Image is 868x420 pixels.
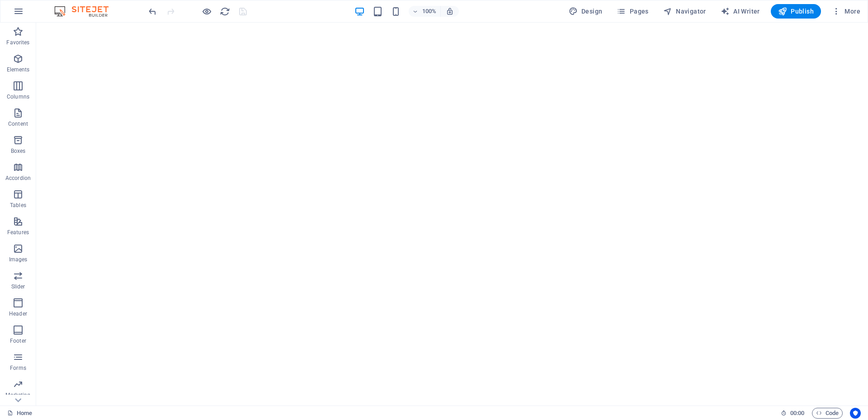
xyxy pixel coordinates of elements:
span: Pages [617,7,648,16]
span: More [832,7,860,16]
i: On resize automatically adjust zoom level to fit chosen device. [446,7,454,15]
button: Design [565,4,606,19]
p: Columns [7,93,29,100]
span: Navigator [663,7,706,16]
button: Code [812,408,843,419]
i: Undo: Move elements (Ctrl+Z) [147,6,158,17]
p: Boxes [11,147,26,155]
button: 100% [409,6,441,17]
button: Navigator [660,4,710,19]
p: Tables [10,202,26,209]
p: Content [8,120,28,127]
span: AI Writer [721,7,760,16]
span: : [797,410,798,416]
span: Code [816,408,839,419]
button: reload [219,6,230,17]
h6: 100% [422,6,437,17]
button: Usercentrics [850,408,861,419]
p: Header [9,310,27,317]
span: Publish [778,7,814,16]
h6: Session time [781,408,805,419]
button: undo [147,6,158,17]
p: Accordion [5,175,31,182]
p: Slider [11,283,25,290]
span: 00 00 [790,408,804,419]
div: Design (Ctrl+Alt+Y) [565,4,606,19]
p: Features [7,229,29,236]
i: Reload page [220,6,230,17]
button: AI Writer [717,4,764,19]
p: Favorites [6,39,29,46]
img: Editor Logo [52,6,120,17]
p: Footer [10,337,26,344]
p: Elements [7,66,30,73]
span: Design [569,7,603,16]
p: Forms [10,364,26,372]
button: More [828,4,864,19]
a: Click to cancel selection. Double-click to open Pages [7,408,32,419]
button: Pages [613,4,652,19]
p: Images [9,256,28,263]
button: Publish [771,4,821,19]
p: Marketing [5,392,30,399]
